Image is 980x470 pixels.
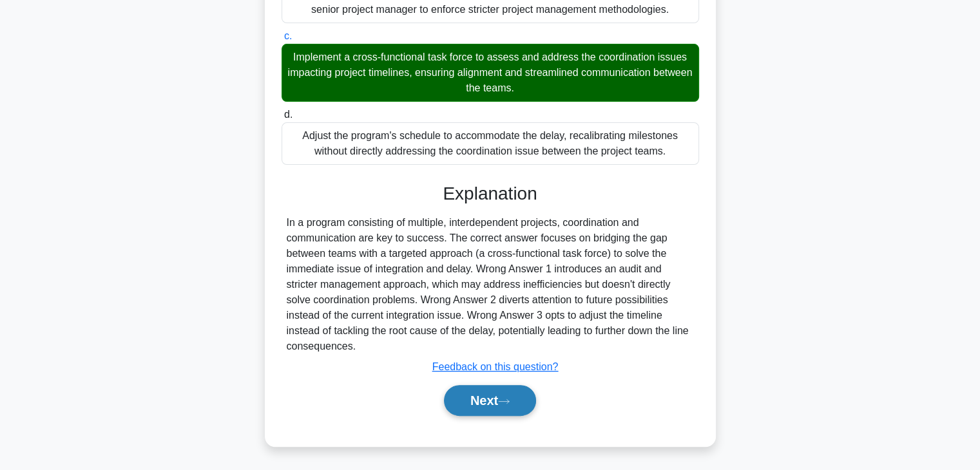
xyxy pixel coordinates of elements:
div: Adjust the program's schedule to accommodate the delay, recalibrating milestones without directly... [282,122,699,165]
button: Next [444,385,536,416]
a: Feedback on this question? [432,361,559,372]
div: In a program consisting of multiple, interdependent projects, coordination and communication are ... [287,215,694,354]
span: d. [284,109,293,120]
div: Implement a cross-functional task force to assess and address the coordination issues impacting p... [282,44,699,102]
span: c. [284,30,292,41]
h3: Explanation [289,183,691,205]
